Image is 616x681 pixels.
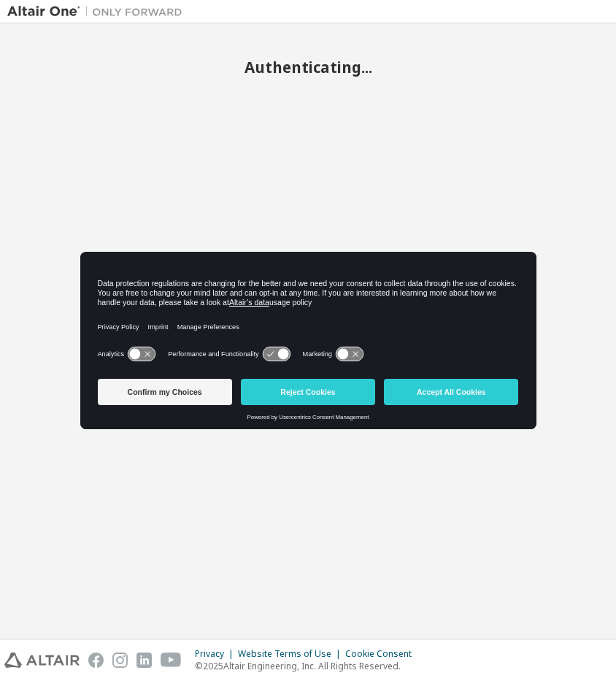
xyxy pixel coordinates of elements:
[7,4,190,19] img: Altair One
[88,653,104,668] img: facebook.svg
[238,648,345,660] div: Website Terms of Use
[195,648,238,660] div: Privacy
[112,653,128,668] img: instagram.svg
[161,653,182,668] img: youtube.svg
[345,648,420,660] div: Cookie Consent
[7,58,609,77] h2: Authenticating...
[195,660,420,672] p: © 2025 Altair Engineering, Inc. All Rights Reserved.
[4,653,80,668] img: altair_logo.svg
[136,653,152,668] img: linkedin.svg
